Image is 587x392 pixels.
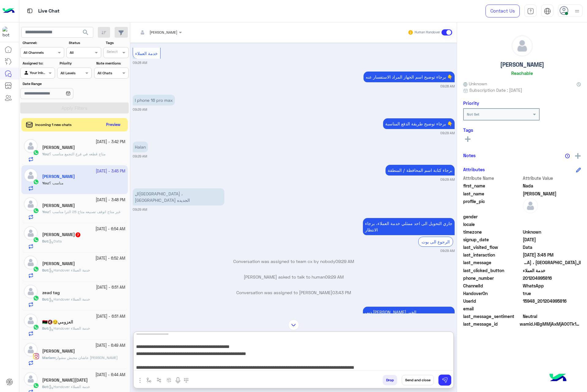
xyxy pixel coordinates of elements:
[523,198,538,213] img: defaultAdmin.png
[24,256,38,269] img: defaultAdmin.png
[42,297,49,301] b: :
[24,285,38,298] img: defaultAdmin.png
[442,377,448,383] img: send message
[523,221,581,227] span: null
[95,372,125,378] small: [DATE] - 6:44 AM
[523,252,581,258] span: 2025-09-27T12:45:08.2927038Z
[42,152,48,156] span: You
[33,324,39,330] img: WhatsApp
[33,150,39,156] img: WhatsApp
[463,236,522,243] span: signup_date
[363,218,455,235] p: 27/9/2025, 9:29 AM
[49,297,90,301] span: Handover خدمة العملاء
[332,290,351,295] span: 03:43 PM
[42,355,56,360] b: :
[463,167,485,172] h6: Attributes
[24,226,38,240] img: defaultAdmin.png
[133,60,147,65] small: 09:28 AM
[523,313,581,320] span: 0
[364,72,455,82] p: 27/9/2025, 9:28 AM
[500,61,544,68] h5: [PERSON_NAME]
[463,153,476,158] h6: Notes
[523,298,581,304] span: 15948_201204995816
[42,355,55,360] span: Mariam
[288,320,299,330] img: scroll
[325,274,344,279] span: 09:29 AM
[38,7,60,15] p: Live Chat
[523,283,581,289] span: 2
[42,209,49,214] b: :
[335,259,354,264] span: 09:29 AM
[33,383,39,389] img: WhatsApp
[164,375,174,385] button: create order
[463,275,522,281] span: phone_number
[20,102,129,113] button: Apply Filters
[133,289,455,296] p: Conversation was assigned to [PERSON_NAME]
[573,7,581,15] img: profile
[523,267,581,274] span: خدمة العملاء
[76,232,80,237] span: 7
[49,384,90,389] span: Handover خدمة العملاء
[69,40,100,46] label: Status
[463,313,522,320] span: last_message_sentiment
[42,378,88,383] h5: أنور خميس عبدالحق
[440,84,455,89] small: 09:28 AM
[133,107,147,112] small: 09:29 AM
[24,197,38,211] img: defaultAdmin.png
[23,61,54,66] label: Assigned to:
[82,29,89,36] span: search
[2,27,13,38] img: 1403182699927242
[33,295,39,301] img: WhatsApp
[485,5,520,17] a: Contact Us
[42,239,48,243] span: Bot
[60,61,91,66] label: Priority
[463,183,522,189] span: first_name
[524,5,537,17] a: tab
[133,207,147,212] small: 09:29 AM
[24,139,38,153] img: defaultAdmin.png
[463,229,522,235] span: timezone
[133,154,147,159] small: 09:29 AM
[33,237,39,243] img: WhatsApp
[523,259,581,266] span: القاهرة ، مصر الجديده
[463,175,522,181] span: Attribute Name
[523,175,581,181] span: Attribute Value
[42,268,48,272] span: Bot
[96,139,125,145] small: [DATE] - 3:42 PM
[42,297,48,301] span: Bot
[78,27,93,40] button: search
[136,377,144,384] img: send attachment
[42,209,48,214] span: You
[440,177,455,182] small: 09:29 AM
[23,40,64,46] label: Channel:
[95,343,125,349] small: [DATE] - 6:49 AM
[144,375,154,385] button: select flow
[415,30,440,35] small: Human Handover
[133,142,148,152] p: 27/9/2025, 9:29 AM
[386,165,455,176] p: 27/9/2025, 9:29 AM
[24,343,38,357] img: defaultAdmin.png
[33,353,39,359] img: Instagram
[95,256,125,261] small: [DATE] - 6:52 AM
[463,190,522,197] span: last_name
[418,237,453,247] div: الرجوع الى بوت
[523,244,581,250] span: Data
[527,8,534,15] img: tab
[42,145,75,150] h5: Omar Gohary
[42,326,49,331] b: :
[523,190,581,197] span: Abdel Aziz
[463,252,522,258] span: last_interaction
[42,384,48,389] span: Bot
[469,87,522,93] span: Subscription Date : [DATE]
[440,131,455,135] small: 09:29 AM
[544,8,551,15] img: tab
[363,307,455,337] p: 27/9/2025, 3:44 PM
[402,375,434,385] button: Send and close
[174,377,182,384] img: send voice note
[133,188,224,205] p: 27/9/2025, 9:29 AM
[49,326,90,331] span: Handover خدمة العملاء
[26,7,34,15] img: tab
[463,213,522,220] span: gender
[33,208,39,214] img: WhatsApp
[157,378,161,383] img: Trigger scenario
